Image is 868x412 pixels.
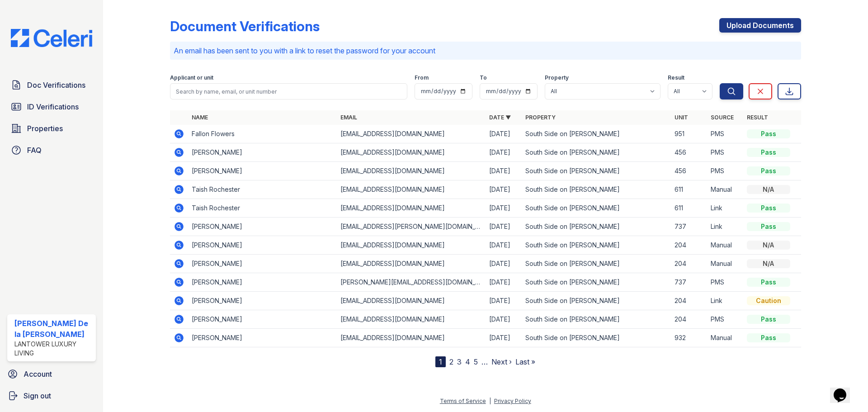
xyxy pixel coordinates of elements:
span: … [481,356,488,367]
a: Upload Documents [719,18,801,33]
td: [EMAIL_ADDRESS][PERSON_NAME][DOMAIN_NAME] [337,218,486,236]
td: Manual [707,329,743,347]
a: 2 [449,357,453,366]
td: Taish Rochester [188,199,337,218]
td: 611 [671,180,707,199]
label: Result [668,74,684,81]
td: Fallon Flowers [188,125,337,143]
td: [DATE] [486,329,522,347]
div: Pass [747,129,790,138]
td: [EMAIL_ADDRESS][DOMAIN_NAME] [337,292,486,310]
td: 204 [671,255,707,273]
a: 4 [465,357,470,366]
a: Last » [515,357,535,366]
td: PMS [707,162,743,180]
a: Terms of Service [440,398,486,404]
td: [PERSON_NAME][EMAIL_ADDRESS][DOMAIN_NAME] [337,273,486,292]
div: Pass [747,222,790,231]
a: 5 [474,357,478,366]
td: Link [707,218,743,236]
td: 611 [671,199,707,218]
td: 737 [671,218,707,236]
td: 737 [671,273,707,292]
a: Unit [675,114,688,121]
p: An email has been sent to you with a link to reset the password for your account [174,45,797,56]
td: [EMAIL_ADDRESS][DOMAIN_NAME] [337,125,486,143]
span: Doc Verifications [27,80,85,90]
td: 204 [671,310,707,329]
a: Source [711,114,734,121]
td: [PERSON_NAME] [188,162,337,180]
div: | [489,398,491,404]
td: Link [707,292,743,310]
td: 204 [671,236,707,255]
div: 1 [435,356,446,367]
td: Manual [707,236,743,255]
a: Property [525,114,556,121]
td: South Side on [PERSON_NAME] [522,255,670,273]
div: Lantower Luxury Living [14,340,92,358]
td: [DATE] [486,255,522,273]
label: Applicant or unit [170,74,213,81]
td: 456 [671,143,707,162]
td: 204 [671,292,707,310]
td: Manual [707,255,743,273]
td: South Side on [PERSON_NAME] [522,143,670,162]
td: PMS [707,125,743,143]
div: N/A [747,185,790,194]
div: Pass [747,333,790,342]
td: [EMAIL_ADDRESS][DOMAIN_NAME] [337,199,486,218]
td: [PERSON_NAME] [188,255,337,273]
td: South Side on [PERSON_NAME] [522,236,670,255]
label: From [415,74,429,81]
td: [EMAIL_ADDRESS][DOMAIN_NAME] [337,162,486,180]
label: To [480,74,487,81]
a: Email [340,114,357,121]
td: [DATE] [486,273,522,292]
div: Pass [747,204,790,213]
a: ID Verifications [7,98,96,116]
td: 456 [671,162,707,180]
td: South Side on [PERSON_NAME] [522,125,670,143]
td: [PERSON_NAME] [188,292,337,310]
a: Date ▼ [489,114,511,121]
td: [DATE] [486,125,522,143]
td: [EMAIL_ADDRESS][DOMAIN_NAME] [337,143,486,162]
td: South Side on [PERSON_NAME] [522,199,670,218]
td: 932 [671,329,707,347]
td: [PERSON_NAME] [188,329,337,347]
td: [DATE] [486,292,522,310]
td: South Side on [PERSON_NAME] [522,292,670,310]
span: FAQ [27,145,42,156]
td: Taish Rochester [188,180,337,199]
div: Pass [747,315,790,324]
td: PMS [707,310,743,329]
a: Account [4,365,99,383]
td: [PERSON_NAME] [188,218,337,236]
div: N/A [747,241,790,250]
td: [PERSON_NAME] [188,236,337,255]
div: [PERSON_NAME] De la [PERSON_NAME] [14,318,92,340]
a: Result [747,114,768,121]
td: 951 [671,125,707,143]
span: Properties [27,123,63,134]
div: Document Verifications [170,18,320,34]
span: Sign out [24,390,51,401]
td: [EMAIL_ADDRESS][DOMAIN_NAME] [337,236,486,255]
span: ID Verifications [27,101,79,112]
td: [EMAIL_ADDRESS][DOMAIN_NAME] [337,180,486,199]
td: [DATE] [486,180,522,199]
a: Properties [7,119,96,137]
td: [PERSON_NAME] [188,310,337,329]
img: CE_Logo_Blue-a8612792a0a2168367f1c8372b55b34899dd931a85d93a1a3d3e32e68fde9ad4.png [4,29,99,47]
div: Pass [747,148,790,157]
a: Doc Verifications [7,76,96,94]
td: South Side on [PERSON_NAME] [522,218,670,236]
td: [DATE] [486,310,522,329]
td: South Side on [PERSON_NAME] [522,310,670,329]
td: [PERSON_NAME] [188,273,337,292]
div: N/A [747,259,790,268]
td: [DATE] [486,218,522,236]
td: South Side on [PERSON_NAME] [522,180,670,199]
div: Caution [747,296,790,305]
